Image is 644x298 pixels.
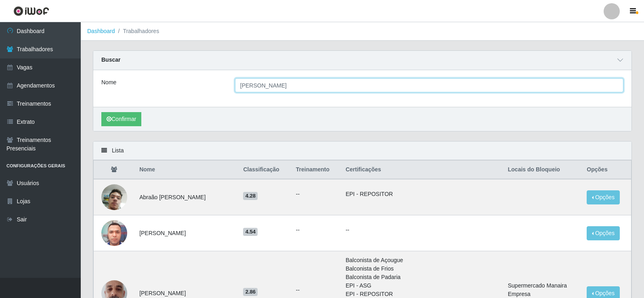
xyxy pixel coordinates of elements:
li: Trabalhadores [115,27,159,35]
li: EPI - REPOSITOR [346,190,498,198]
nav: breadcrumb [81,22,644,41]
img: 1744297850969.jpeg [101,174,127,220]
input: Digite o Nome... [235,78,623,92]
span: 2.86 [243,288,258,296]
li: EPI - ASG [346,281,498,290]
th: Locais do Bloqueio [503,160,582,179]
span: 4.54 [243,228,258,236]
li: Balconista de Frios [346,265,498,273]
ul: -- [296,286,336,294]
div: Lista [93,142,631,160]
strong: Buscar [101,56,120,63]
p: -- [346,226,498,234]
span: 4.28 [243,192,258,200]
th: Opções [582,160,631,179]
td: Abraão [PERSON_NAME] [134,179,238,215]
img: 1754753909287.jpeg [101,216,127,250]
ul: -- [296,226,336,234]
ul: -- [296,190,336,198]
button: Opções [587,226,620,240]
img: CoreUI Logo [13,6,49,16]
li: Balconista de Padaria [346,273,498,281]
td: [PERSON_NAME] [134,215,238,251]
a: Dashboard [87,28,115,34]
button: Opções [587,190,620,204]
th: Nome [134,160,238,179]
th: Treinamento [291,160,341,179]
th: Certificações [341,160,503,179]
button: Confirmar [101,112,141,126]
th: Classificação [238,160,291,179]
li: Supermercado Manaira [508,281,577,290]
label: Nome [101,78,116,87]
li: Balconista de Açougue [346,256,498,265]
